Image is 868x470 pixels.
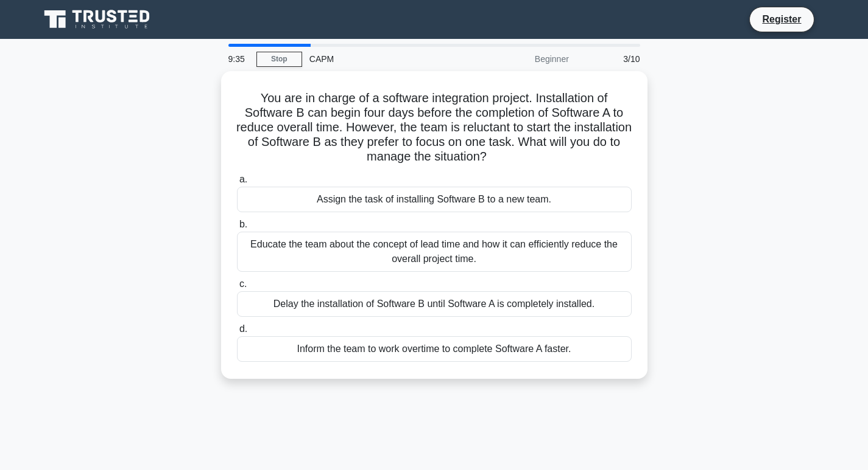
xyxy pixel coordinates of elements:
[239,278,247,289] span: c.
[755,12,808,27] a: Register
[239,323,247,334] span: d.
[237,187,632,212] div: Assign the task of installing Software B to a new team.
[239,219,247,229] span: b.
[237,291,632,317] div: Delay the installation of Software B until Software A is completely installed.
[237,336,632,362] div: Inform the team to work overtime to complete Software A faster.
[221,47,256,71] div: 9:35
[302,47,470,71] div: CAPM
[470,47,576,71] div: Beginner
[239,174,247,184] span: a.
[236,91,633,165] h5: You are in charge of a software integration project. Installation of Software B can begin four da...
[237,232,632,272] div: Educate the team about the concept of lead time and how it can efficiently reduce the overall pro...
[576,47,647,71] div: 3/10
[256,52,302,67] a: Stop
